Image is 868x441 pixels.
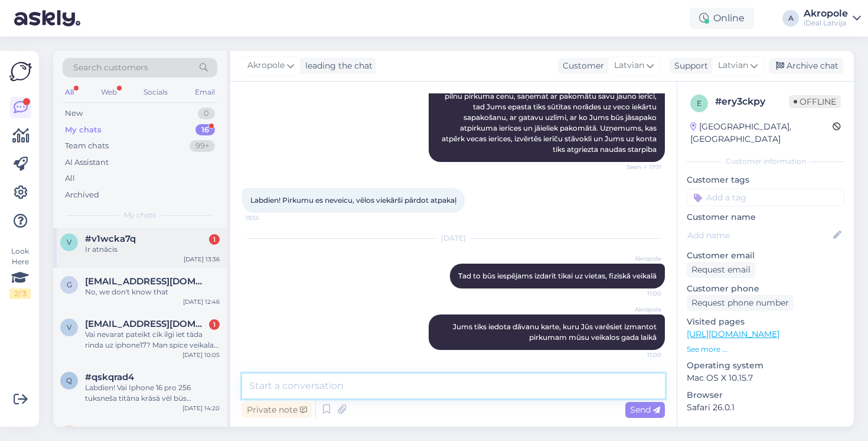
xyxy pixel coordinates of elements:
span: g.pavels@icloud.com [85,276,208,287]
p: Visited pages [687,316,844,328]
div: Request phone number [687,295,794,311]
div: Private note [242,402,312,418]
span: Labdien! Pirkumu es neveicu, vēlos viekārši pārdot atpakaļ [250,196,456,205]
div: 99+ [190,140,215,152]
div: Email [192,85,217,100]
span: savovich.af@gmail.com [85,425,208,436]
div: Ir atnācis [85,244,220,255]
div: Archive chat [769,58,843,74]
span: Seen ✓ 17:11 [617,163,661,171]
div: [DATE] 12:46 [183,297,220,306]
input: Add a tag [687,189,844,206]
div: Labdien! Vai Iphone 16 pro 256 tuksneša titāna krāsā vēl būs pārdošanā? [85,382,220,404]
div: A [782,10,799,27]
span: Akropole [617,254,661,263]
div: All [63,85,76,100]
div: [DATE] 10:05 [182,351,220,359]
img: Askly Logo [9,60,32,83]
div: Archived [65,189,99,201]
span: Search customers [73,61,148,74]
div: Akropole [804,9,848,18]
div: 2 / 3 [9,288,31,299]
span: Tad to būs iespējams izdarīt tikai uz vietas, fiziskā veikalā [458,271,657,280]
span: Akropole [617,305,661,314]
span: Akropole [247,59,285,72]
div: # ery3ckpy [715,95,789,109]
span: Jums tiks iedota dāvanu karte, kuru Jūs varēsiet izmantot pirkumam mūsu veikalos gada laikā [453,322,658,342]
div: [DATE] 13:36 [184,255,220,264]
span: Jūs veicat pirkumu, atzīmējot atpirkuma ierīces, apmaksājat pilnu pirkuma cenu, saņemat ar pakomā... [442,81,658,154]
div: My chats [65,124,102,136]
span: 11:00 [617,289,661,298]
span: 11:00 [617,351,661,359]
div: [DATE] [242,233,665,244]
p: See more ... [687,344,844,355]
p: Operating system [687,359,844,372]
div: Customer [558,60,604,72]
div: Look Here [9,246,31,299]
div: Extra [687,426,844,436]
span: Latvian [718,59,748,72]
div: [DATE] 14:20 [182,404,220,413]
div: 0 [198,108,215,119]
span: Latvian [614,59,644,72]
span: q [66,376,72,385]
div: Vai nevarat pateikt cik ilgi iet tāda rinda uz iphone17? Man spice veikala kad zvanīju un pieteic... [85,329,220,351]
span: #v1wcka7q [85,234,136,244]
input: Add name [687,229,831,242]
span: Send [630,404,660,415]
div: No, we don't know that [85,287,220,297]
div: Team chats [65,140,109,152]
div: 16 [195,124,215,136]
p: Customer tags [687,174,844,186]
span: v [67,323,71,332]
div: [GEOGRAPHIC_DATA], [GEOGRAPHIC_DATA] [690,121,833,145]
p: Browser [687,389,844,401]
div: 1 [209,319,220,330]
div: 1 [209,234,220,245]
p: Customer name [687,211,844,223]
span: e [697,99,701,108]
div: Web [99,85,119,100]
a: AkropoleiDeal Latvija [804,9,861,28]
div: Online [690,8,754,29]
div: iDeal Latvija [804,18,848,28]
span: Offline [789,95,841,108]
a: [URL][DOMAIN_NAME] [687,329,779,339]
span: g [67,280,72,289]
div: Customer information [687,156,844,167]
p: Customer phone [687,283,844,295]
p: Customer email [687,249,844,262]
span: 19:12 [246,213,290,222]
span: My chats [124,210,156,220]
div: Request email [687,262,755,278]
div: New [65,108,83,119]
div: Socials [141,85,170,100]
div: leading the chat [301,60,373,72]
p: Safari 26.0.1 [687,401,844,414]
p: Mac OS X 10.15.7 [687,372,844,384]
div: Support [670,60,708,72]
span: vecuks26@inbox.lv [85,319,208,329]
div: AI Assistant [65,157,109,168]
span: v [67,238,71,247]
span: #qskqrad4 [85,372,134,382]
div: All [65,173,75,184]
